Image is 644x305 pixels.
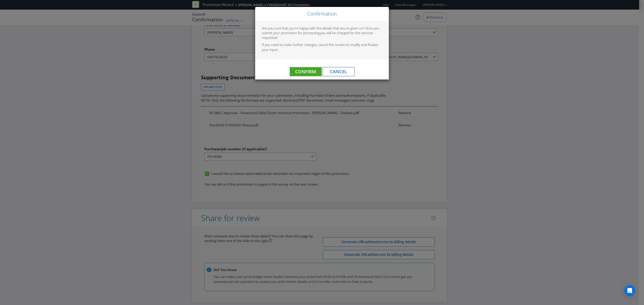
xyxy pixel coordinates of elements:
span: Are you sure that you're happy with the details that you've given us? Once you submit your promot... [262,26,379,35]
button: Confirm [290,67,322,76]
span: you will be charged for the services requested [262,31,373,40]
span: Confirmation [307,10,337,17]
p: If you need to make further changes, cancel this screen to modify and finalise your input. [262,42,382,52]
button: Cancel [323,67,354,76]
div: Close [255,7,389,21]
span: Cancel [330,69,347,75]
span: Confirm [295,69,316,75]
div: Open Intercom Messenger [624,285,635,296]
span: . [277,35,278,40]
